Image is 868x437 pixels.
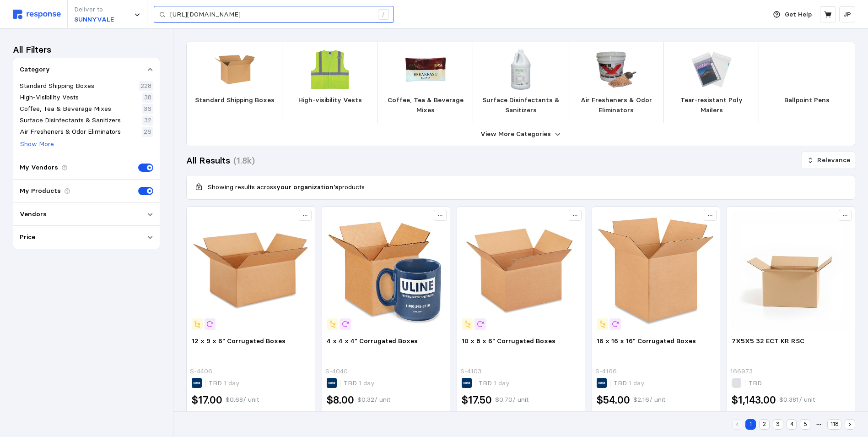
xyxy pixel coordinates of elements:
img: S-4166 [597,212,715,330]
p: Standard Shipping Boxes [20,81,94,91]
p: High-Visibility Vests [20,93,79,103]
p: My Products [20,186,61,196]
p: High-visibility Vests [298,95,362,105]
button: 3 [773,419,783,430]
span: 1 day [357,379,375,387]
p: 32 [144,115,151,126]
p: Coffee, Tea & Beverage Mixes [385,95,466,115]
p: 228 [140,81,151,91]
p: Vendors [20,209,47,219]
button: 5 [800,419,810,430]
p: 36 [144,104,151,114]
span: 7X5X5 32 ECT KR RSC [732,337,804,345]
p: $0.32 / unit [357,395,390,405]
p: Surface Disinfectants & Sanitizers [480,95,561,115]
p: JP [843,10,851,20]
h2: $17.50 [462,393,492,407]
h3: All Results [186,154,230,167]
img: L_EGO21147.jpg [310,49,350,90]
button: View More Categories [187,123,855,146]
img: NXC_CAD1284.webp [501,49,541,90]
span: 1 day [222,379,240,387]
p: Deliver to [74,5,114,15]
button: Show More [20,139,54,150]
p: TBD [209,378,240,388]
p: Show More [20,139,54,149]
p: $2.16 / unit [633,395,665,405]
p: Air Fresheners & Odor Eliminators [20,127,121,137]
p: Price [20,232,35,242]
img: 52WX51_AS02 [787,49,827,90]
span: 12 x 9 x 6" Corrugated Boxes [192,337,286,345]
h3: (1.8k) [233,154,255,167]
h3: All Filters [13,44,51,56]
p: Tear-resistant Poly Mailers [671,95,752,115]
p: View More Categories [480,129,551,139]
p: TBD [614,378,645,388]
p: Ballpoint Pens [784,95,830,105]
h2: $54.00 [597,393,630,407]
p: SUNNYVALE [74,15,114,25]
p: TBD [344,378,375,388]
b: your organization's [276,183,339,191]
img: S-4406 [192,212,310,330]
span: 10 x 8 x 6" Corrugated Boxes [462,337,555,345]
button: JP [839,6,855,22]
p: 26 [144,127,151,137]
p: S-4040 [325,366,348,377]
p: S-4166 [595,366,617,377]
img: S-4040 [327,212,445,330]
p: Showing results across products. [208,182,366,192]
img: L_302020.jpg [215,49,255,90]
input: Search for a product name or SKU [170,6,373,23]
img: 1025462286.jpg [405,49,446,90]
p: $0.70 / unit [495,395,528,405]
button: Get Help [768,6,817,23]
h2: $8.00 [327,393,354,407]
p: $0.68 / unit [226,395,259,405]
span: 1 day [492,379,510,387]
p: S-4103 [460,366,481,377]
p: S-4406 [190,366,212,377]
p: 38 [144,93,151,103]
p: Standard Shipping Boxes [195,95,275,105]
span: 16 x 16 x 16" Corrugated Boxes [597,337,696,345]
p: $0.381 / unit [779,395,815,405]
span: 4 x 4 x 4" Corrugated Boxes [327,337,418,345]
p: Relevance [817,155,850,165]
p: My Vendors [20,163,58,173]
p: Surface Disinfectants & Sanitizers [20,115,121,126]
button: 4 [787,419,797,430]
span: 1 day [627,379,645,387]
h2: $1,143.00 [732,393,776,407]
p: TBD [479,378,510,388]
button: 1 [745,419,756,430]
img: svg%3e [13,10,61,19]
div: / [378,9,389,20]
button: 2 [759,419,770,430]
button: 118 [827,419,841,430]
button: Relevance [802,152,855,169]
img: FFX_DP20.webp [596,49,636,90]
p: Coffee, Tea & Beverage Mixes [20,104,111,114]
img: f866b9d9-19ac-4b97-9847-cf603bda10dd.jpeg [732,212,850,330]
p: 166973 [730,366,753,377]
img: s0950253_sc7 [691,49,732,90]
p: Get Help [785,10,812,20]
h2: $17.00 [192,393,222,407]
p: Air Fresheners & Odor Eliminators [576,95,657,115]
p: Category [20,65,50,75]
img: S-4103 [462,212,580,330]
p: TBD [749,378,762,388]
